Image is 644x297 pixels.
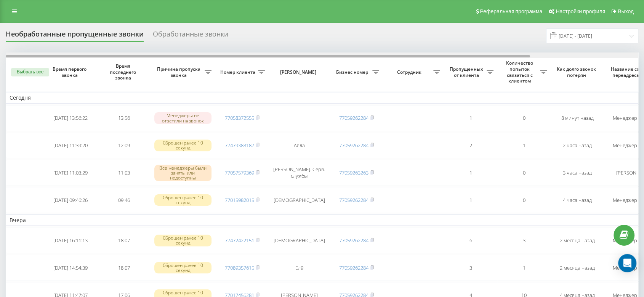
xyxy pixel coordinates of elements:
[551,133,604,159] td: 2 часа назад
[225,237,254,244] a: 77472422151
[448,66,487,78] span: Пропущенных от клиента
[551,105,604,131] td: 8 минут назад
[103,63,144,81] span: Время последнего звонка
[480,8,542,14] span: Реферальная программа
[339,169,368,176] a: 77059263263
[269,160,330,186] td: [PERSON_NAME]. Серв. службы
[225,169,254,176] a: 77057579369
[44,227,97,253] td: [DATE] 16:11:13
[339,114,368,121] a: 77059262284
[339,197,368,203] a: 77059262284
[269,133,330,159] td: Аяла
[497,133,551,159] td: 1
[154,262,211,273] div: Сброшен ранее 10 секунд
[11,68,49,76] button: Выбрать все
[225,264,254,271] a: 77089357615
[497,187,551,213] td: 0
[97,227,151,253] td: 18:07
[444,255,497,281] td: 3
[225,142,254,149] a: 77479383187
[444,133,497,159] td: 2
[551,187,604,213] td: 4 часа назад
[225,197,254,203] a: 77015982015
[154,235,211,246] div: Сброшен ранее 10 секунд
[97,187,151,213] td: 09:46
[269,255,330,281] td: Ел9
[497,160,551,186] td: 0
[219,69,258,75] span: Номер клиента
[497,255,551,281] td: 1
[154,140,211,151] div: Сброшен ранее 10 секунд
[444,105,497,131] td: 1
[551,227,604,253] td: 2 месяца назад
[44,187,97,213] td: [DATE] 09:46:26
[44,133,97,159] td: [DATE] 11:39:20
[339,237,368,244] a: 77059262284
[50,66,91,78] span: Время первого звонка
[225,114,254,121] a: 77058372555
[44,105,97,131] td: [DATE] 13:56:22
[551,160,604,186] td: 3 часа назад
[618,254,636,272] div: Open Intercom Messenger
[618,8,634,14] span: Выход
[269,187,330,213] td: [DEMOGRAPHIC_DATA]
[97,105,151,131] td: 13:56
[44,160,97,186] td: [DATE] 11:03:29
[154,194,211,206] div: Сброшен ранее 10 секунд
[333,69,372,75] span: Бизнес номер
[551,255,604,281] td: 2 месяца назад
[97,255,151,281] td: 18:07
[97,160,151,186] td: 11:03
[6,30,144,42] div: Необработанные пропущенные звонки
[444,227,497,253] td: 6
[154,165,211,181] div: Все менеджеры были заняты или недоступны
[269,227,330,253] td: [DEMOGRAPHIC_DATA]
[444,160,497,186] td: 1
[339,264,368,271] a: 77059262284
[501,60,540,84] span: Количество попыток связаться с клиентом
[275,69,323,75] span: [PERSON_NAME]
[153,30,228,42] div: Обработанные звонки
[44,255,97,281] td: [DATE] 14:54:39
[497,227,551,253] td: 3
[444,187,497,213] td: 1
[154,112,211,124] div: Менеджеры не ответили на звонок
[97,133,151,159] td: 12:09
[557,66,598,78] span: Как долго звонок потерян
[556,8,605,14] span: Настройки профиля
[497,105,551,131] td: 0
[387,69,433,75] span: Сотрудник
[339,142,368,149] a: 77059262284
[154,66,205,78] span: Причина пропуска звонка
